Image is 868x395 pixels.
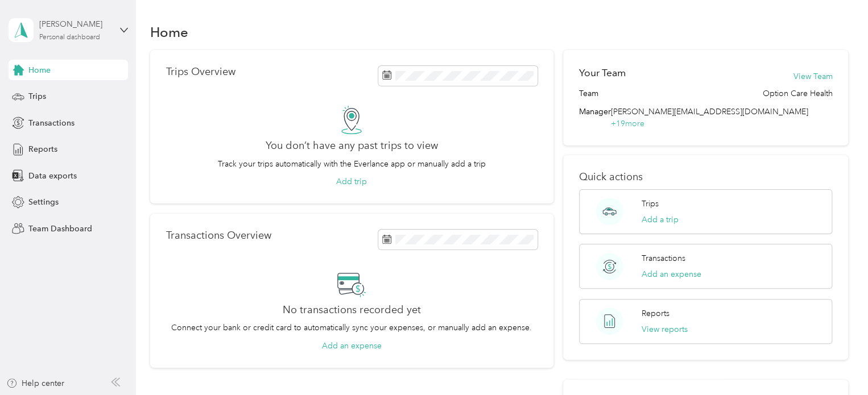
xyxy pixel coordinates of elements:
div: [PERSON_NAME] [39,18,110,30]
button: Add a trip [642,214,679,226]
p: Trips [642,198,659,210]
h2: You don’t have any past trips to view [266,140,438,152]
h2: Your Team [579,66,626,80]
button: Add an expense [642,268,701,280]
span: Trips [28,90,46,102]
span: Option Care Health [762,88,832,99]
h1: Home [150,26,188,38]
p: Track your trips automatically with the Everlance app or manually add a trip [218,158,486,170]
button: View Team [793,70,832,82]
span: Manager [579,106,611,130]
span: Reports [28,143,57,155]
p: Trips Overview [166,66,235,78]
p: Quick actions [579,171,832,183]
p: Transactions Overview [166,230,271,242]
span: Home [28,64,51,76]
button: Add an expense [322,340,382,352]
p: Reports [642,307,669,319]
div: Personal dashboard [39,34,100,41]
span: Data exports [28,170,77,182]
span: [PERSON_NAME][EMAIL_ADDRESS][DOMAIN_NAME] [611,107,808,117]
span: Transactions [28,117,75,129]
span: + 19 more [611,119,644,128]
button: Add trip [336,176,367,188]
span: Team [579,88,598,99]
p: Transactions [642,252,685,264]
span: Settings [28,196,59,208]
button: Help center [6,377,64,389]
button: View reports [642,323,688,335]
h2: No transactions recorded yet [283,304,421,316]
p: Connect your bank or credit card to automatically sync your expenses, or manually add an expense. [171,322,532,334]
iframe: Everlance-gr Chat Button Frame [804,331,868,395]
span: Team Dashboard [28,223,92,235]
